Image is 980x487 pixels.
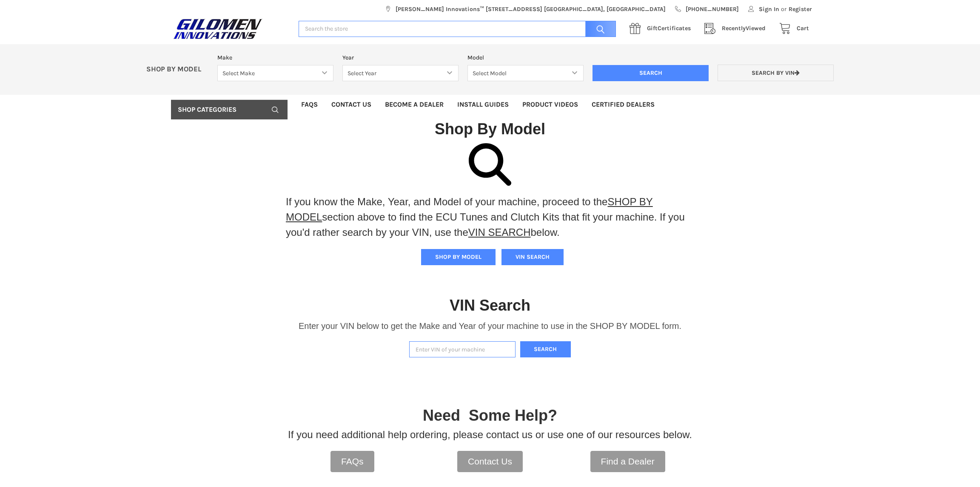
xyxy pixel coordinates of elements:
button: VIN SEARCH [501,249,564,265]
h1: VIN Search [450,296,530,315]
a: Search by VIN [718,65,834,81]
button: SHOP BY MODEL [421,249,496,265]
input: Search [593,65,709,81]
span: Certificates [647,25,691,32]
a: Shop Categories [171,100,288,119]
span: Sign In [759,5,779,14]
input: Enter VIN of your machine [409,341,516,358]
span: Recently [722,25,746,32]
h1: Shop By Model [171,119,809,139]
span: Cart [797,25,809,32]
a: Become a Dealer [378,95,450,114]
p: SHOP BY MODEL [142,65,213,74]
span: [PHONE_NUMBER] [686,5,739,14]
input: Search [581,21,616,37]
a: GILOMEN INNOVATIONS [171,18,290,40]
a: Find a Dealer [590,451,665,472]
p: If you need additional help ordering, please contact us or use one of our resources below. [288,427,692,442]
a: FAQs [330,451,374,472]
a: Certified Dealers [585,95,661,114]
label: Year [342,53,459,62]
a: SHOP BY MODEL [286,196,653,223]
button: Search [520,341,571,358]
p: Enter your VIN below to get the Make and Year of your machine to use in the SHOP BY MODEL form. [299,320,681,332]
span: Viewed [722,25,766,32]
p: Need Some Help? [423,404,557,427]
img: GILOMEN INNOVATIONS [171,18,265,40]
a: Contact Us [457,451,523,472]
label: Model [467,53,584,62]
span: Gift [647,25,658,32]
a: VIN SEARCH [468,227,531,238]
a: Cart [775,23,809,34]
a: Contact Us [325,95,378,114]
a: Install Guides [450,95,516,114]
p: If you know the Make, Year, and Model of your machine, proceed to the section above to find the E... [286,194,694,240]
a: GiftCertificates [625,23,700,34]
a: Product Videos [516,95,585,114]
a: FAQs [294,95,325,114]
span: [PERSON_NAME] Innovations™ [STREET_ADDRESS] [GEOGRAPHIC_DATA], [GEOGRAPHIC_DATA] [396,5,666,14]
a: RecentlyViewed [700,23,775,34]
input: Search the store [299,21,616,37]
label: Make [217,53,333,62]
